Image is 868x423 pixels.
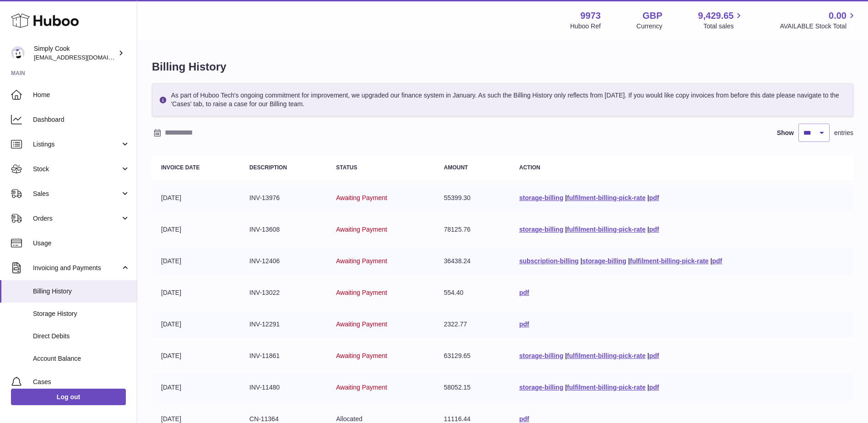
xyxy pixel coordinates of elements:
[698,10,734,22] span: 9,429.65
[161,164,199,171] strong: Invoice Date
[649,352,659,359] a: pdf
[33,214,120,223] span: Orders
[435,279,510,306] td: 554.40
[703,22,744,31] span: Total sales
[336,289,387,296] span: Awaiting Payment
[567,194,646,201] a: fulfilment-billing-pick-rate
[152,311,240,338] td: [DATE]
[336,352,387,359] span: Awaiting Payment
[712,257,722,265] a: pdf
[152,83,853,116] div: As part of Huboo Tech's ongoing commitment for improvement, we upgraded our finance system in Jan...
[33,140,120,149] span: Listings
[630,257,709,265] a: fulfilment-billing-pick-rate
[698,10,744,31] a: 9,429.65 Total sales
[240,342,327,369] td: INV-11861
[581,257,582,265] span: |
[240,184,327,211] td: INV-13976
[647,226,649,233] span: |
[777,129,794,137] label: Show
[647,194,649,201] span: |
[33,239,130,248] span: Usage
[11,389,126,405] a: Log out
[567,226,646,233] a: fulfilment-billing-pick-rate
[435,248,510,275] td: 36438.24
[34,54,135,61] span: [EMAIL_ADDRESS][DOMAIN_NAME]
[649,384,659,391] a: pdf
[435,374,510,401] td: 58052.15
[435,216,510,243] td: 78125.76
[152,248,240,275] td: [DATE]
[834,129,853,137] span: entries
[33,332,130,341] span: Direct Debits
[636,22,663,31] div: Currency
[565,194,567,201] span: |
[519,289,529,296] a: pdf
[628,257,630,265] span: |
[780,22,857,31] span: AVAILABLE Stock Total
[519,257,579,265] a: subscription-billing
[565,226,567,233] span: |
[336,194,387,201] span: Awaiting Payment
[34,44,116,62] div: Simply Cook
[336,320,387,328] span: Awaiting Payment
[152,216,240,243] td: [DATE]
[519,194,563,201] a: storage-billing
[33,378,130,386] span: Cases
[435,342,510,369] td: 63129.65
[249,164,287,171] strong: Description
[336,257,387,265] span: Awaiting Payment
[33,354,130,363] span: Account Balance
[240,279,327,306] td: INV-13022
[435,184,510,211] td: 55399.30
[582,257,626,265] a: storage-billing
[647,352,649,359] span: |
[152,184,240,211] td: [DATE]
[33,165,120,174] span: Stock
[642,10,662,22] strong: GBP
[240,216,327,243] td: INV-13608
[519,164,540,171] strong: Action
[519,415,529,423] a: pdf
[649,194,659,201] a: pdf
[780,10,857,31] a: 0.00 AVAILABLE Stock Total
[567,352,646,359] a: fulfilment-billing-pick-rate
[565,384,567,391] span: |
[33,287,130,296] span: Billing History
[647,384,649,391] span: |
[240,374,327,401] td: INV-11480
[152,374,240,401] td: [DATE]
[152,60,853,74] h1: Billing History
[33,91,130,99] span: Home
[336,384,387,391] span: Awaiting Payment
[519,320,529,328] a: pdf
[565,352,567,359] span: |
[444,164,468,171] strong: Amount
[711,257,712,265] span: |
[649,226,659,233] a: pdf
[33,115,130,124] span: Dashboard
[580,10,601,22] strong: 9973
[336,415,362,423] span: Allocated
[11,46,25,60] img: internalAdmin-9973@internal.huboo.com
[829,10,846,22] span: 0.00
[152,342,240,369] td: [DATE]
[570,22,601,31] div: Huboo Ref
[435,311,510,338] td: 2322.77
[33,190,120,198] span: Sales
[33,309,130,318] span: Storage History
[33,264,120,272] span: Invoicing and Payments
[336,226,387,233] span: Awaiting Payment
[152,279,240,306] td: [DATE]
[336,164,357,171] strong: Status
[519,226,563,233] a: storage-billing
[567,384,646,391] a: fulfilment-billing-pick-rate
[240,311,327,338] td: INV-12291
[519,352,563,359] a: storage-billing
[519,384,563,391] a: storage-billing
[240,248,327,275] td: INV-12406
